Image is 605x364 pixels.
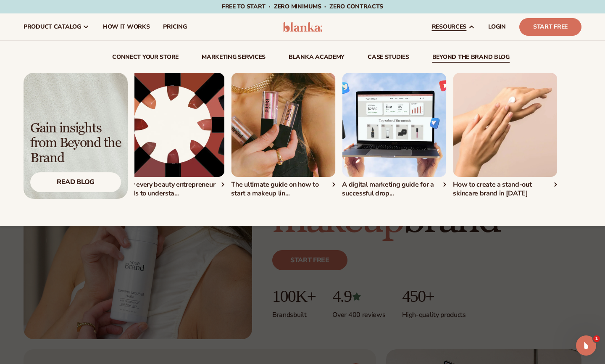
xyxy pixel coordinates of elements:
[30,172,121,192] div: Read Blog
[488,24,506,30] span: LOGIN
[103,24,150,30] span: How It Works
[368,54,409,63] a: case studies
[24,73,128,199] a: Light background with shadow. Gain insights from Beyond the Brand Read Blog
[112,54,179,63] a: connect your store
[24,24,81,30] span: product catalog
[231,180,335,198] div: The ultimate guide on how to start a makeup lin...
[342,180,446,198] div: A digital marketing guide for a successful drop...
[156,13,193,40] a: pricing
[453,180,557,198] div: How to create a stand-out skincare brand in [DATE]
[30,121,121,166] div: Gain insights from Beyond the Brand
[453,73,557,177] img: Hands with cream on the left hand.
[120,73,224,198] a: Lipstick packaging. Why every beauty entrepreneur needs to understa...
[120,73,224,177] img: Lipstick packaging.
[120,180,224,198] div: Why every beauty entrepreneur needs to understa...
[222,3,383,11] span: Free to start · ZERO minimums · ZERO contracts
[425,13,481,40] a: resources
[342,73,446,198] a: Shopify Image 4 A digital marketing guide for a successful drop...
[24,73,128,199] img: Light background with shadow.
[453,73,557,198] div: 5 / 5
[17,13,96,40] a: product catalog
[342,73,446,198] div: 4 / 5
[96,13,157,40] a: How It Works
[432,24,466,30] span: resources
[231,73,335,198] div: 3 / 5
[289,54,345,63] a: Blanka Academy
[231,73,335,177] img: Shopify Image 3
[576,335,596,356] iframe: Intercom live chat
[519,18,581,36] a: Start Free
[283,22,323,32] img: logo
[593,335,600,342] span: 1
[453,73,557,198] a: Hands with cream on the left hand. How to create a stand-out skincare brand in [DATE]
[342,73,446,177] img: Shopify Image 4
[163,24,187,30] span: pricing
[481,13,513,40] a: LOGIN
[202,54,266,63] a: Marketing services
[120,73,224,198] div: 2 / 5
[432,54,510,63] a: beyond the brand blog
[231,73,335,198] a: Shopify Image 3 The ultimate guide on how to start a makeup lin...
